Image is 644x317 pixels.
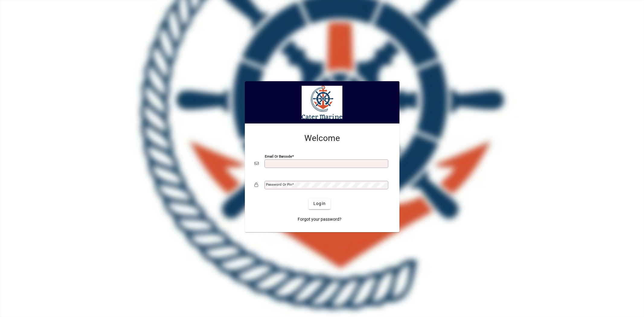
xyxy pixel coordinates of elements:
[255,133,390,143] h2: Welcome
[313,200,326,207] span: Login
[295,214,344,225] a: Forgot your password?
[265,154,292,158] mat-label: Email or Barcode
[309,198,331,209] button: Login
[298,216,341,223] span: Forgot your password?
[266,182,292,187] mat-label: Password or Pin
